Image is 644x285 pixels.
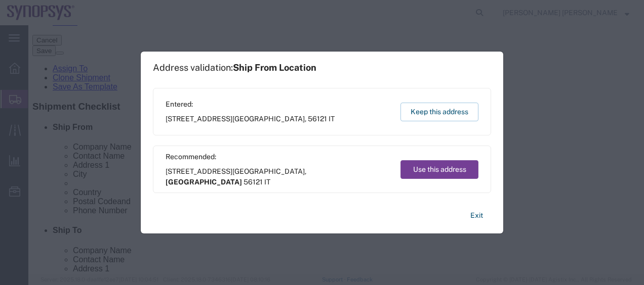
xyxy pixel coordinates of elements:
span: [STREET_ADDRESS] , [166,166,391,187]
span: Entered: [166,99,335,110]
button: Use this address [400,160,478,179]
button: Exit [462,207,491,224]
span: [GEOGRAPHIC_DATA] [166,178,242,186]
span: [GEOGRAPHIC_DATA] [232,115,305,123]
button: Keep this address [400,103,478,121]
h1: Address validation: [153,62,316,73]
span: IT [329,115,335,123]
span: [GEOGRAPHIC_DATA] [232,167,305,175]
span: 56121 [308,115,327,123]
span: IT [264,178,270,186]
span: [STREET_ADDRESS] , [166,114,335,124]
span: 56121 [244,178,263,186]
span: Recommended: [166,152,391,162]
span: Ship From Location [233,62,316,73]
